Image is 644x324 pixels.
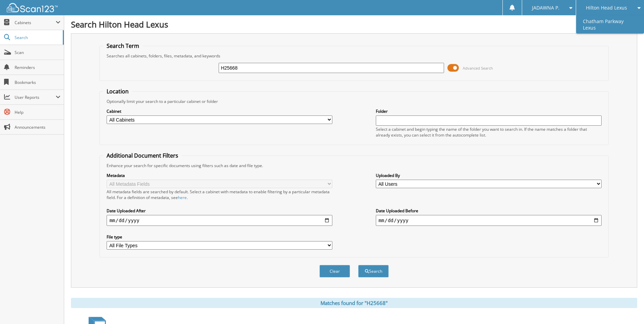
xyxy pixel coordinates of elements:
button: Clear [319,265,350,277]
legend: Additional Document Filters [103,152,182,159]
div: Optionally limit your search to a particular cabinet or folder [103,98,605,104]
div: All metadata fields are searched by default. Select a cabinet with metadata to enable filtering b... [107,189,332,200]
span: Hilton Head Lexus [586,6,627,10]
label: Cabinet [107,108,332,114]
a: Chatham Parkway Lexus [576,15,644,34]
input: start [107,215,332,226]
iframe: Chat Widget [610,291,644,324]
div: Matches found for "H25668" [71,298,637,308]
div: Searches all cabinets, folders, files, metadata, and keywords [103,53,605,59]
span: JADAWNA P. [532,6,559,10]
a: here [178,195,187,200]
label: Metadata [107,173,332,178]
h1: Search Hilton Head Lexus [71,19,637,30]
label: Folder [376,108,602,114]
div: Select a cabinet and begin typing the name of the folder you want to search in. If the name match... [376,126,602,138]
label: Date Uploaded Before [376,208,602,214]
span: Search [15,35,59,40]
img: scan123-logo-white.svg [7,3,58,12]
label: Date Uploaded After [107,208,332,214]
span: Advanced Search [463,66,493,71]
span: Announcements [15,124,60,130]
span: User Reports [15,94,56,100]
input: end [376,215,602,226]
button: Search [358,265,389,277]
label: Uploaded By [376,173,602,178]
span: Help [15,109,60,115]
span: Bookmarks [15,79,60,85]
span: Cabinets [15,20,56,25]
legend: Location [103,88,132,95]
span: Reminders [15,65,60,70]
legend: Search Term [103,42,143,50]
div: Enhance your search for specific documents using filters such as date and file type. [103,163,605,168]
span: Scan [15,50,60,55]
label: File type [107,234,332,240]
